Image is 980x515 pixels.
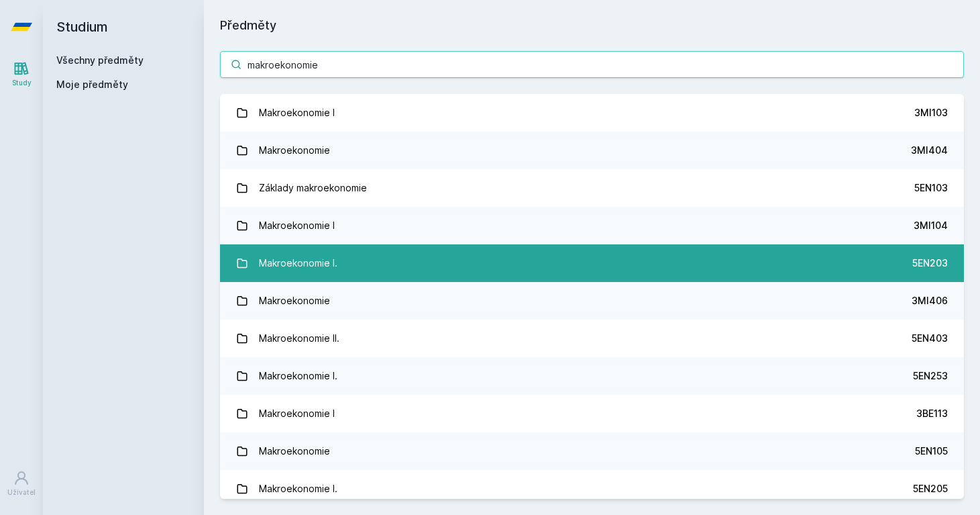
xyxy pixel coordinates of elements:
a: Makroekonomie I. 5EN203 [220,244,964,282]
a: Makroekonomie I. 5EN253 [220,357,964,395]
div: Makroekonomie I [259,400,335,427]
a: Všechny předměty [56,54,144,66]
div: Makroekonomie I. [259,475,337,502]
div: Základy makroekonomie [259,175,367,201]
h1: Předměty [220,16,964,35]
div: Makroekonomie [259,137,330,164]
a: Makroekonomie 3MI406 [220,282,964,320]
div: 5EN205 [913,482,948,496]
a: Makroekonomie I 3BE113 [220,395,964,432]
div: Makroekonomie I. [259,250,337,277]
div: Study [12,78,32,88]
div: Makroekonomie I. [259,363,337,389]
a: Uživatel [3,463,40,504]
a: Makroekonomie I 3MI103 [220,94,964,132]
div: 5EN103 [914,181,948,195]
div: 3MI404 [911,144,948,157]
input: Název nebo ident předmětu… [220,51,964,78]
div: Uživatel [7,487,36,498]
span: Moje předměty [56,78,128,91]
div: 3MI406 [912,294,948,308]
div: 3MI103 [914,106,948,120]
div: 3BE113 [916,407,948,420]
div: 5EN403 [912,332,948,345]
div: 5EN203 [912,256,948,270]
a: Makroekonomie I. 5EN205 [220,470,964,508]
a: Makroekonomie I 3MI104 [220,207,964,244]
div: Makroekonomie I [259,99,335,126]
a: Makroekonomie II. 5EN403 [220,320,964,357]
a: Study [3,54,40,95]
a: Základy makroekonomie 5EN103 [220,169,964,207]
div: Makroekonomie II. [259,325,339,352]
div: Makroekonomie [259,287,330,314]
a: Makroekonomie 3MI404 [220,132,964,169]
a: Makroekonomie 5EN105 [220,432,964,470]
div: Makroekonomie [259,438,330,465]
div: 5EN105 [915,444,948,458]
div: Makroekonomie I [259,212,335,239]
div: 3MI104 [914,219,948,232]
div: 5EN253 [913,369,948,383]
